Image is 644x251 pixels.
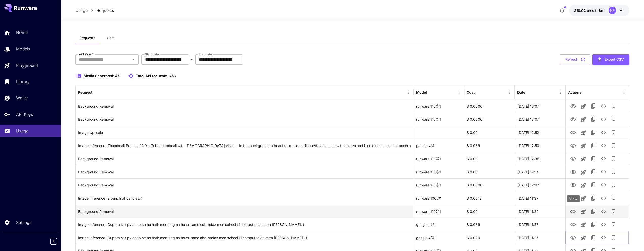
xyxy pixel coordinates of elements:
[598,233,609,243] button: See details
[78,100,411,113] div: Click to copy prompt
[50,238,57,245] button: Collapse sidebar
[75,7,88,13] a: Usage
[598,114,609,124] button: See details
[598,219,609,229] button: See details
[515,165,565,178] div: 30 Sep, 2025 12:14
[578,180,588,191] button: Launch in playground
[578,128,588,138] button: Launch in playground
[455,89,463,96] button: Menu
[413,231,464,244] div: google:4@1
[598,127,609,137] button: See details
[588,140,598,151] button: Copy TaskUUID
[598,167,609,177] button: See details
[413,165,464,178] div: runware:110@1
[16,46,30,52] p: Models
[578,101,588,112] button: Launch in playground
[515,99,565,113] div: 30 Sep, 2025 13:07
[574,8,605,13] div: $18.9172
[467,90,475,94] div: Cost
[515,152,565,165] div: 30 Sep, 2025 12:35
[620,89,627,96] button: Menu
[609,7,616,14] div: NP
[78,218,411,231] div: Click to copy prompt
[413,152,464,165] div: runware:110@1
[578,194,588,204] button: Launch in playground
[568,193,578,203] button: View
[464,178,515,192] div: $ 0.0006
[557,89,564,96] button: Menu
[578,154,588,164] button: Launch in playground
[464,205,515,218] div: $ 0.00
[16,111,33,117] p: API Keys
[588,180,598,190] button: Copy TaskUUID
[526,89,533,96] button: Sort
[78,192,411,205] div: Click to copy prompt
[515,192,565,205] div: 30 Sep, 2025 11:37
[97,7,114,13] a: Requests
[515,126,565,139] div: 30 Sep, 2025 12:52
[517,90,525,94] div: Date
[78,165,411,178] div: Click to copy prompt
[93,89,100,96] button: Sort
[506,89,513,96] button: Menu
[427,89,434,96] button: Sort
[464,152,515,165] div: $ 0.00
[169,74,176,78] span: 458
[567,195,580,202] div: View
[464,139,515,152] div: $ 0.039
[578,220,588,230] button: Launch in playground
[588,127,598,137] button: Copy TaskUUID
[598,193,609,203] button: See details
[464,113,515,126] div: $ 0.0006
[16,128,28,134] p: Usage
[578,141,588,151] button: Launch in playground
[78,113,411,126] div: Click to copy prompt
[464,218,515,231] div: $ 0.039
[568,140,578,151] button: View
[578,167,588,177] button: Launch in playground
[136,74,169,78] span: Total API requests:
[609,193,619,203] button: Add to library
[588,154,598,164] button: Copy TaskUUID
[569,5,629,16] button: $18.9172NP
[78,179,411,192] div: Click to copy prompt
[578,115,588,125] button: Launch in playground
[588,114,598,124] button: Copy TaskUUID
[598,140,609,151] button: See details
[191,56,194,62] p: ~
[515,113,565,126] div: 30 Sep, 2025 13:07
[413,205,464,218] div: runware:110@1
[16,95,28,101] p: Wallet
[568,232,578,243] button: View
[464,99,515,113] div: $ 0.0006
[568,206,578,216] button: View
[609,206,619,216] button: Add to library
[568,219,578,229] button: View
[588,101,598,111] button: Copy TaskUUID
[78,205,411,218] div: Click to copy prompt
[78,139,411,152] div: Click to copy prompt
[578,233,588,243] button: Launch in playground
[78,152,411,165] div: Click to copy prompt
[413,113,464,126] div: runware:110@1
[592,54,629,65] button: Export CSV
[598,101,609,111] button: See details
[54,237,61,246] div: Collapse sidebar
[416,90,427,94] div: Model
[587,8,605,13] span: credits left
[588,167,598,177] button: Copy TaskUUID
[515,231,565,244] div: 30 Sep, 2025 11:25
[413,218,464,231] div: google:4@1
[568,90,581,94] div: Actions
[609,180,619,190] button: Add to library
[405,89,412,96] button: Menu
[413,99,464,113] div: runware:110@1
[609,114,619,124] button: Add to library
[464,231,515,244] div: $ 0.039
[78,126,411,139] div: Click to copy prompt
[609,101,619,111] button: Add to library
[568,180,578,190] button: View
[413,192,464,205] div: runware:100@1
[588,206,598,216] button: Copy TaskUUID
